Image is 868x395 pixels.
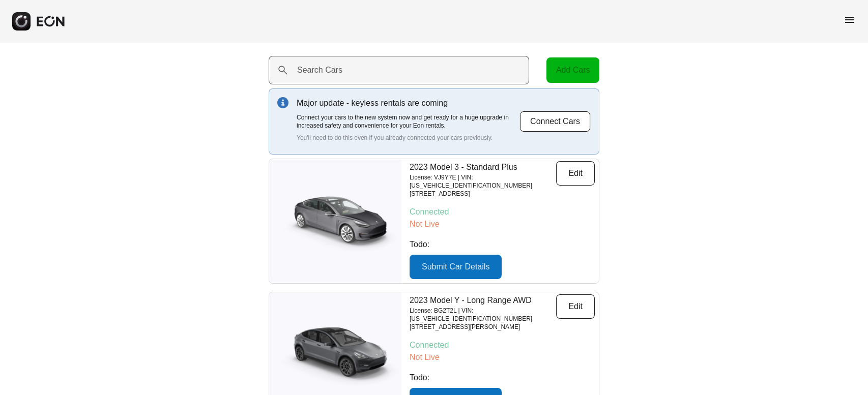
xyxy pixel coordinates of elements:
[410,351,595,363] p: Not Live
[297,64,342,76] label: Search Cars
[410,218,595,230] p: Not Live
[410,173,556,190] p: License: VJ9Y7E | VIN: [US_VEHICLE_IDENTIFICATION_NUMBER]
[297,134,519,142] p: You'll need to do this even if you already connected your cars previously.
[410,323,556,331] p: [STREET_ADDRESS][PERSON_NAME]
[269,188,401,254] img: car
[410,339,595,351] p: Connected
[410,238,595,251] p: Todo:
[410,206,595,218] p: Connected
[269,321,401,387] img: car
[410,372,595,384] p: Todo:
[410,307,556,323] p: License: BG2T2L | VIN: [US_VEHICLE_IDENTIFICATION_NUMBER]
[410,190,556,198] p: [STREET_ADDRESS]
[844,14,856,26] span: menu
[410,255,502,279] button: Submit Car Details
[297,113,519,130] p: Connect your cars to the new system now and get ready for a huge upgrade in increased safety and ...
[556,294,595,319] button: Edit
[277,97,288,108] img: info
[410,161,556,173] p: 2023 Model 3 - Standard Plus
[519,111,591,132] button: Connect Cars
[410,294,556,307] p: 2023 Model Y - Long Range AWD
[297,97,519,109] p: Major update - keyless rentals are coming
[556,161,595,186] button: Edit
